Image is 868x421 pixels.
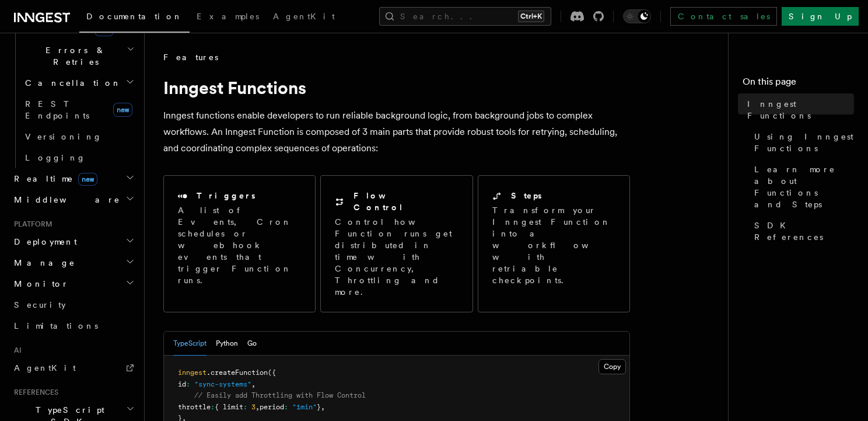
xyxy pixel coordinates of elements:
[518,11,544,22] kbd: Ctrl+K
[9,388,58,397] span: References
[9,346,22,355] span: AI
[9,194,120,206] span: Middleware
[178,204,301,286] p: A list of Events, Cron schedules or webhook events that trigger Function runs.
[623,9,651,23] button: Toggle dark mode
[20,93,137,126] a: REST Endpointsnew
[750,126,854,159] a: Using Inngest Functions
[284,403,288,411] span: :
[321,403,325,411] span: ,
[492,204,617,286] p: Transform your Inngest Function into a workflow with retriable checkpoints.
[20,126,137,147] a: Versioning
[9,231,137,252] button: Deployment
[353,190,458,213] h2: Flow Control
[173,332,206,356] button: TypeScript
[511,190,542,201] h2: Steps
[186,380,190,388] span: :
[163,107,630,156] p: Inngest functions enable developers to run reliable background logic, from background jobs to com...
[670,7,777,26] a: Contact sales
[20,44,127,68] span: Errors & Retries
[25,99,89,120] span: REST Endpoints
[754,131,854,154] span: Using Inngest Functions
[379,7,551,26] button: Search...Ctrl+K
[256,403,260,411] span: ,
[206,368,268,377] span: .createFunction
[9,236,77,248] span: Deployment
[743,75,854,93] h4: On this page
[9,189,137,210] button: Middleware
[194,391,366,399] span: // Easily add Throttling with Flow Control
[9,294,137,315] a: Security
[190,4,266,32] a: Examples
[9,273,137,294] button: Monitor
[750,159,854,215] a: Learn more about Functions and Steps
[215,403,243,411] span: { limit
[9,220,52,229] span: Platform
[335,216,458,298] p: Control how Function runs get distributed in time with Concurrency, Throttling and more.
[9,315,137,336] a: Limitations
[86,12,183,21] span: Documentation
[747,98,854,121] span: Inngest Functions
[598,359,626,374] button: Copy
[78,173,97,186] span: new
[782,7,859,26] a: Sign Up
[216,332,238,356] button: Python
[292,403,317,411] span: "1min"
[79,4,190,33] a: Documentation
[268,368,276,377] span: ({
[178,368,206,377] span: inngest
[754,220,854,243] span: SDK References
[197,12,259,21] span: Examples
[273,12,335,21] span: AgentKit
[163,175,316,312] a: TriggersA list of Events, Cron schedules or webhook events that trigger Function runs.
[178,380,186,388] span: id
[251,380,256,388] span: ,
[25,132,102,141] span: Versioning
[14,321,98,330] span: Limitations
[20,147,137,168] a: Logging
[14,363,76,373] span: AgentKit
[20,72,137,93] button: Cancellation
[750,215,854,248] a: SDK References
[25,153,86,162] span: Logging
[478,175,630,312] a: StepsTransform your Inngest Function into a workflow with retriable checkpoints.
[211,403,215,411] span: :
[197,190,256,201] h2: Triggers
[163,51,218,63] span: Features
[178,403,211,411] span: throttle
[20,77,121,89] span: Cancellation
[743,93,854,126] a: Inngest Functions
[194,380,251,388] span: "sync-systems"
[14,300,66,309] span: Security
[9,257,75,269] span: Manage
[754,163,854,210] span: Learn more about Functions and Steps
[113,103,132,117] span: new
[243,403,247,411] span: :
[320,175,473,312] a: Flow ControlControl how Function runs get distributed in time with Concurrency, Throttling and more.
[9,168,137,189] button: Realtimenew
[317,403,321,411] span: }
[266,4,342,32] a: AgentKit
[247,332,257,356] button: Go
[163,77,630,98] h1: Inngest Functions
[251,403,256,411] span: 3
[9,357,137,378] a: AgentKit
[9,252,137,273] button: Manage
[9,278,69,290] span: Monitor
[9,173,97,185] span: Realtime
[20,40,137,72] button: Errors & Retries
[260,403,284,411] span: period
